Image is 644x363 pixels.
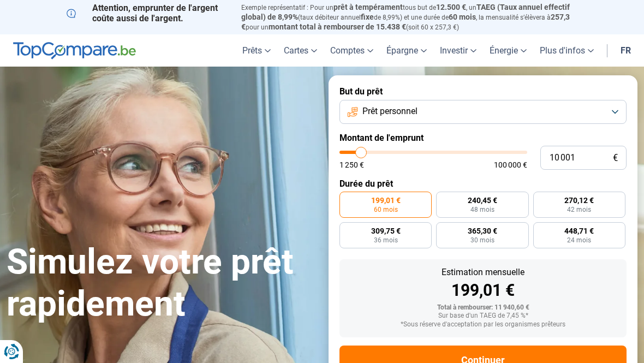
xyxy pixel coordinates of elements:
a: Énergie [483,34,533,67]
div: Estimation mensuelle [348,268,618,277]
a: Cartes [277,34,324,67]
span: 48 mois [470,206,494,213]
span: 448,71 € [564,227,594,235]
div: Sur base d'un TAEG de 7,45 %* [348,312,618,320]
a: Investir [433,34,483,67]
span: 12.500 € [436,3,466,11]
a: Épargne [380,34,433,67]
span: 42 mois [567,206,591,213]
a: Plus d'infos [533,34,600,67]
div: Total à rembourser: 11 940,60 € [348,304,618,312]
div: *Sous réserve d'acceptation par les organismes prêteurs [348,321,618,329]
span: € [613,153,618,163]
label: Montant de l'emprunt [339,133,627,143]
button: Prêt personnel [339,100,627,124]
p: Exemple représentatif : Pour un tous but de , un (taux débiteur annuel de 8,99%) et une durée de ... [241,3,577,32]
a: Comptes [324,34,380,67]
span: 1 250 € [339,161,364,169]
h1: Simulez votre prêt rapidement [7,241,315,325]
span: fixe [361,13,374,21]
span: 309,75 € [371,227,401,235]
span: 36 mois [374,237,398,243]
span: 365,30 € [468,227,497,235]
span: 24 mois [567,237,591,243]
span: 257,3 € [241,13,570,31]
span: 30 mois [470,237,494,243]
span: prêt à tempérament [333,3,403,11]
span: TAEG (Taux annuel effectif global) de 8,99% [241,3,570,21]
span: 240,45 € [468,197,497,204]
label: But du prêt [339,86,627,97]
span: 199,01 € [371,197,401,204]
div: 199,01 € [348,282,618,299]
a: Prêts [236,34,277,67]
span: 100 000 € [494,161,527,169]
a: fr [614,34,637,67]
span: Prêt personnel [362,105,418,117]
label: Durée du prêt [339,178,627,189]
p: Attention, emprunter de l'argent coûte aussi de l'argent. [67,3,228,23]
span: 270,12 € [564,197,594,204]
span: 60 mois [374,206,398,213]
img: TopCompare [13,42,136,59]
span: montant total à rembourser de 15.438 € [269,22,406,31]
span: 60 mois [449,13,476,21]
